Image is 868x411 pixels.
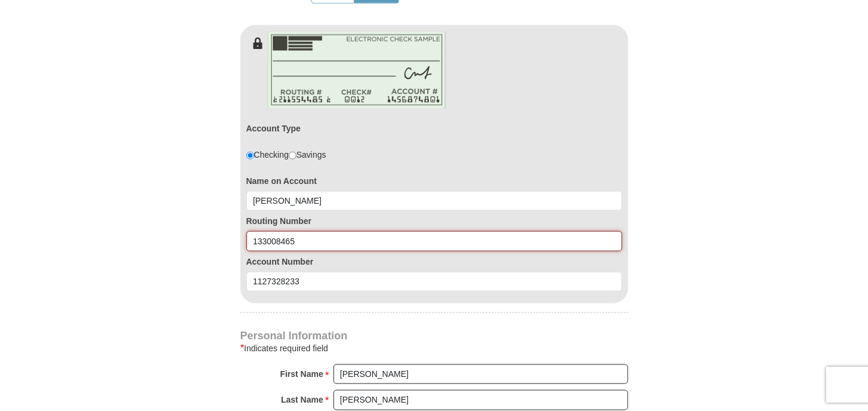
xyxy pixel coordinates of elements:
label: Account Number [246,256,622,268]
strong: Last Name [281,392,323,409]
label: Account Type [246,122,301,134]
label: Routing Number [246,215,622,227]
label: Name on Account [246,175,622,187]
div: Indicates required field [240,341,628,355]
img: check-en.png [267,31,446,109]
h4: Personal Information [240,331,628,341]
strong: First Name [280,366,323,382]
div: Checking Savings [246,149,326,161]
